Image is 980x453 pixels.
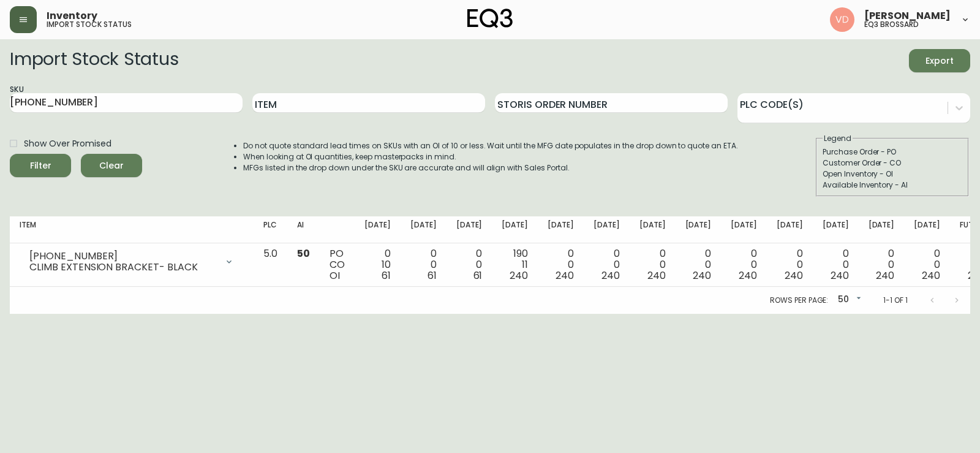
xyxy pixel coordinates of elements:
[823,158,962,169] div: Customer Order - CO
[548,248,574,281] div: 0 0
[919,53,960,69] span: Export
[685,248,712,281] div: 0 0
[639,248,666,281] div: 0 0
[594,248,620,281] div: 0 0
[739,268,757,283] span: 240
[831,268,849,283] span: 240
[10,49,178,72] h2: Import Stock Status
[830,7,854,32] img: 34cbe8de67806989076631741e6a7c6b
[864,11,951,21] span: [PERSON_NAME]
[410,248,437,281] div: 0 0
[876,268,894,283] span: 240
[502,248,528,281] div: 190 11
[823,147,962,158] div: Purchase Order - PO
[20,248,244,275] div: [PHONE_NUMBER]CLIMB EXTENSION BRACKET- BLACK
[254,216,287,243] th: PLC
[364,248,391,281] div: 0 10
[10,154,71,177] button: Filter
[10,216,254,243] th: Item
[859,216,905,243] th: [DATE]
[693,268,711,283] span: 240
[510,268,528,283] span: 240
[473,268,483,283] span: 61
[904,216,950,243] th: [DATE]
[823,180,962,191] div: Available Inventory - AI
[538,216,584,243] th: [DATE]
[584,216,630,243] th: [DATE]
[29,262,217,273] div: CLIMB EXTENSION BRACKET- BLACK
[330,248,345,281] div: PO CO
[243,162,738,173] li: MFGs listed in the drop down under the SKU are accurate and will align with Sales Portal.
[833,290,864,310] div: 50
[630,216,676,243] th: [DATE]
[492,216,538,243] th: [DATE]
[243,151,738,162] li: When looking at OI quantities, keep masterpacks in mind.
[864,21,919,28] h5: eq3 brossard
[24,137,111,150] span: Show Over Promised
[676,216,722,243] th: [DATE]
[456,248,483,281] div: 0 0
[869,248,895,281] div: 0 0
[287,216,320,243] th: AI
[81,154,142,177] button: Clear
[401,216,447,243] th: [DATE]
[355,216,401,243] th: [DATE]
[467,9,513,28] img: logo
[770,295,828,306] p: Rows per page:
[785,268,803,283] span: 240
[556,268,574,283] span: 240
[330,268,340,283] span: OI
[47,11,97,21] span: Inventory
[777,248,803,281] div: 0 0
[909,49,970,72] button: Export
[447,216,492,243] th: [DATE]
[883,295,908,306] p: 1-1 of 1
[731,248,757,281] div: 0 0
[243,140,738,151] li: Do not quote standard lead times on SKUs with an OI of 10 or less. Wait until the MFG date popula...
[29,251,217,262] div: [PHONE_NUMBER]
[813,216,859,243] th: [DATE]
[823,133,853,144] legend: Legend
[823,169,962,180] div: Open Inventory - OI
[91,158,132,173] span: Clear
[254,243,287,287] td: 5.0
[382,268,391,283] span: 61
[428,268,437,283] span: 61
[647,268,666,283] span: 240
[823,248,849,281] div: 0 0
[922,268,940,283] span: 240
[721,216,767,243] th: [DATE]
[914,248,940,281] div: 0 0
[47,21,132,28] h5: import stock status
[297,246,310,261] span: 50
[767,216,813,243] th: [DATE]
[601,268,620,283] span: 240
